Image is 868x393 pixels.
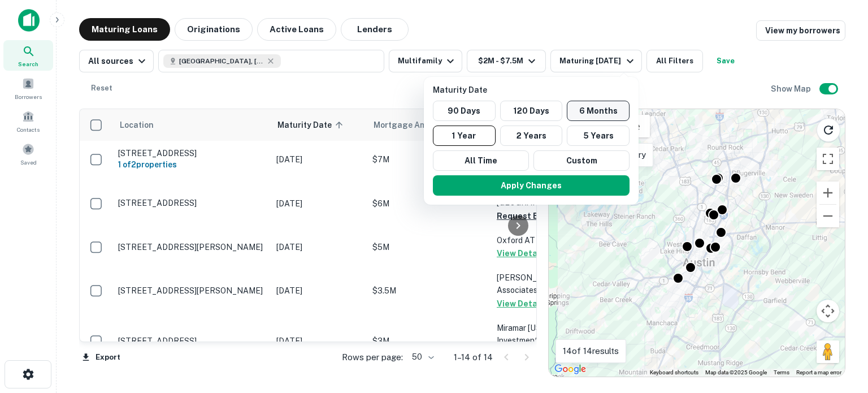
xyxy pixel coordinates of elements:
button: 2 Years [500,126,563,146]
iframe: Chat Widget [811,303,868,357]
button: 1 Year [433,126,496,146]
button: 120 Days [500,101,563,121]
button: All Time [433,150,529,171]
p: Maturity Date [433,84,634,96]
button: 5 Years [567,126,630,146]
button: 90 Days [433,101,496,121]
button: Apply Changes [433,175,630,196]
button: Custom [533,150,630,171]
button: 6 Months [567,101,630,121]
